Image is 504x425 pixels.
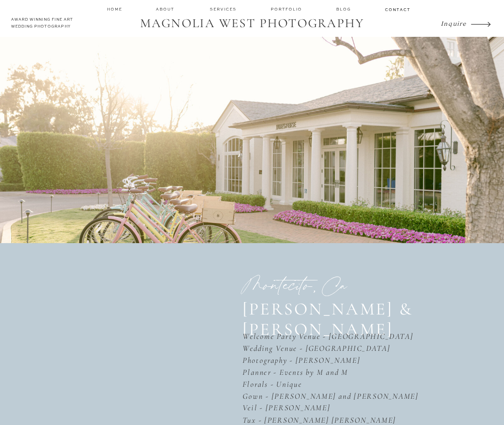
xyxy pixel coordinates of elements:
[11,17,85,32] h2: AWARD WINNING FINE ART WEDDING PHOTOGRAPHY
[156,6,177,12] a: about
[441,17,468,29] a: Inquire
[336,6,353,12] a: Blog
[134,16,369,32] a: MAGNOLIA WEST PHOTOGRAPHY
[107,6,123,12] a: home
[271,6,304,12] a: Portfolio
[210,6,238,12] a: services
[385,7,409,12] a: contact
[441,19,467,27] i: Inquire
[243,275,488,299] h1: Montecito, Ca
[243,299,462,320] p: [PERSON_NAME] & [PERSON_NAME]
